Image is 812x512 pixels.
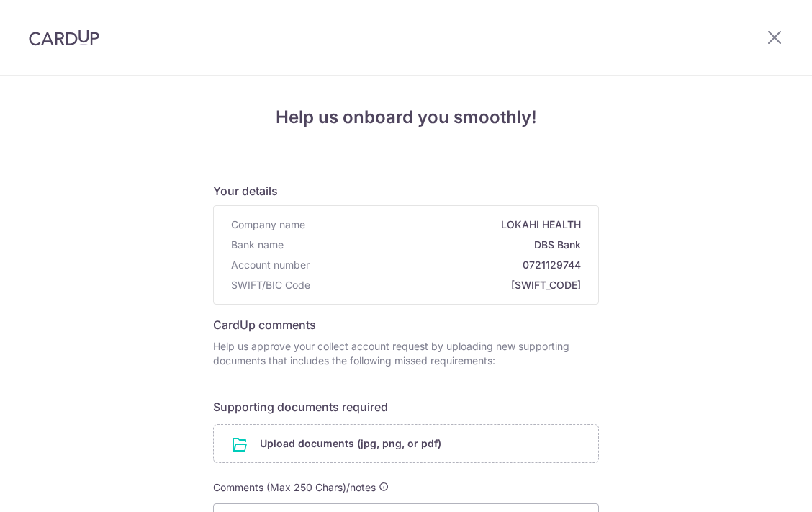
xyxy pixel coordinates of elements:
[213,339,599,368] p: Help us approve your collect account request by uploading new supporting documents that includes ...
[29,29,99,46] img: CardUp
[213,182,599,199] h6: Your details
[213,481,376,493] span: Comments (Max 250 Chars)/notes
[316,278,581,292] span: [SWIFT_CODE]
[213,424,599,463] div: Upload documents (jpg, png, or pdf)
[231,258,310,272] span: Account number
[231,238,284,252] span: Bank name
[213,104,599,130] h4: Help us onboard you smoothly!
[231,278,310,292] span: SWIFT/BIC Code
[213,316,599,333] h6: CardUp comments
[213,398,599,416] h6: Supporting documents required
[231,217,305,232] span: Company name
[311,217,581,232] span: LOKAHI HEALTH
[315,258,581,272] span: 0721129744
[289,238,581,252] span: DBS Bank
